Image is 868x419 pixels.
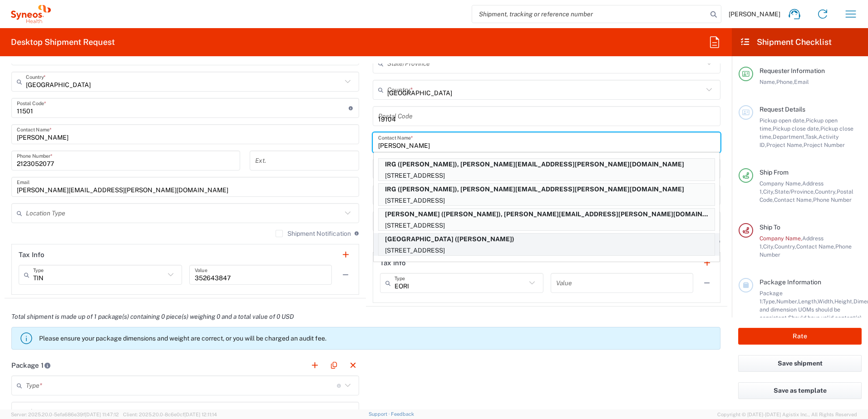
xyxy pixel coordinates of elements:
p: [STREET_ADDRESS] [379,220,715,231]
span: Department, [773,133,805,140]
span: Project Number [804,141,845,148]
span: [DATE] 11:47:12 [85,412,119,417]
span: Package Information [759,278,821,286]
p: PENN PRESBYTERIAN MEDICAL CENTER (PATRICIA DIVITO) [379,234,715,245]
button: Rate [738,328,862,345]
span: Height, [834,298,853,305]
span: Contact Name, [774,196,813,203]
p: IRG (PATRICIA TITUS), davelle.madden@illingworthresearch.com [379,159,715,170]
span: Ship From [759,169,789,176]
span: Email [794,78,809,85]
p: [STREET_ADDRESS] [379,245,715,256]
span: Pickup close date, [773,125,820,132]
input: Shipment, tracking or reference number [472,5,707,23]
a: Support [369,411,391,417]
a: Feedback [391,411,414,417]
span: Country, [774,243,796,250]
p: PATRICIA TITUS (PATRICIA TITUS), davelle.madden@illingworthresearch.com [379,209,715,220]
span: State/Province, [774,188,815,195]
h2: Desktop Shipment Request [11,37,115,48]
span: Package 1: [759,290,783,305]
span: Width, [818,298,834,305]
span: Phone, [776,78,794,85]
span: Client: 2025.20.0-8c6e0cf [123,412,217,417]
span: Pickup open date, [759,117,806,124]
p: Please ensure your package dimensions and weight are correct, or you will be charged an audit fee. [39,334,716,342]
span: Task, [805,133,819,140]
span: Length, [798,298,818,305]
span: Company Name, [759,180,802,187]
span: Name, [759,78,776,85]
p: [STREET_ADDRESS] [379,195,715,206]
h2: Package 1 [11,361,51,370]
span: [PERSON_NAME] [729,10,780,18]
h2: Tax Info [19,250,44,259]
span: Project Name, [766,141,804,148]
span: Should have valid content(s) [788,314,862,321]
span: Type, [763,298,776,305]
em: Total shipment is made up of 1 package(s) containing 0 piece(s) weighing 0 and a total value of 0... [5,313,301,320]
span: Requester Information [759,67,825,74]
span: Phone Number [813,196,852,203]
span: Country, [815,188,837,195]
p: [STREET_ADDRESS] [379,170,715,181]
p: IRG (PATRICIA TITUS), davelle.madden@illingworthresearch.com [379,184,715,195]
span: Request Details [759,106,805,113]
span: City, [763,243,774,250]
span: Number, [776,298,798,305]
span: Ship To [759,224,780,231]
label: Shipment Notification [276,230,351,237]
span: [DATE] 12:11:14 [184,412,217,417]
h2: Tax Info [380,258,406,268]
span: Company Name, [759,235,802,242]
span: Copyright © [DATE]-[DATE] Agistix Inc., All Rights Reserved [717,410,857,419]
span: Contact Name, [796,243,835,250]
span: City, [763,188,774,195]
h2: Shipment Checklist [740,37,832,48]
button: Save as template [738,382,862,399]
span: Server: 2025.20.0-5efa686e39f [11,412,119,417]
button: Save shipment [738,355,862,372]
